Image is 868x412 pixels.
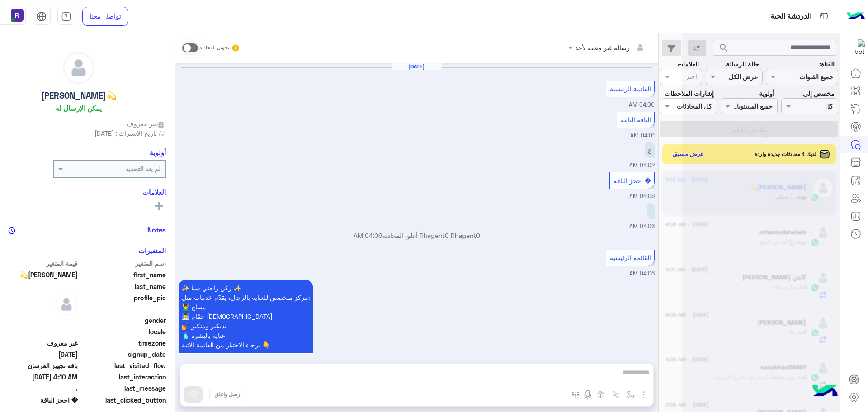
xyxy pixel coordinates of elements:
a: tab [57,7,75,26]
span: last_clicked_button [80,395,166,405]
span: � احجز الباقة [613,177,651,185]
h6: [DATE] [392,63,442,70]
span: 04:00 AM [629,101,655,108]
img: Logo [847,7,865,26]
span: غير معروف [127,119,166,128]
p: 15/9/2025, 4:02 AM [645,142,655,158]
h6: المتغيرات [138,246,166,255]
span: 04:01 AM [630,132,655,139]
p: 15/9/2025, 4:06 AM [647,203,655,219]
div: اختر [686,71,698,83]
span: last_message [80,384,166,393]
h6: يمكن الإرسال له [56,104,102,112]
img: 322853014244696 [849,39,865,56]
p: Rhagent0 Rhagent0 أغلق المحادثة [179,231,655,240]
img: userImage [11,9,24,22]
button: تطبيق الفلاتر [660,121,838,137]
span: 04:02 AM [629,162,655,169]
span: 04:06 AM [629,223,655,230]
label: إشارات الملاحظات [665,89,714,98]
h6: Notes [147,226,166,234]
img: tab [61,11,71,22]
span: last_name [80,282,166,291]
h5: 💫[PERSON_NAME] [41,90,117,101]
span: الباقة الثانية [621,116,651,123]
span: first_name [80,270,166,279]
img: notes [8,227,15,234]
span: القائمة الرئيسية [610,85,651,93]
button: ارسل واغلق [209,387,246,402]
img: defaultAdmin.png [63,52,94,83]
span: signup_date [80,350,166,359]
div: loading... [753,129,769,145]
img: tab [36,11,47,22]
span: profile_pic [80,293,166,314]
button: عرض مسبق [669,147,708,161]
p: الدردشة الحية [770,10,811,23]
span: تاريخ الأشتراك : [DATE] [94,128,157,138]
label: العلامات [677,59,699,69]
span: 04:06 AM [629,270,655,277]
a: تواصل معنا [82,7,128,26]
h6: أولوية [150,148,166,156]
img: defaultAdmin.png [55,293,78,316]
span: القائمة الرئيسية [610,254,651,261]
span: last_visited_flow [80,361,166,370]
p: 15/9/2025, 4:06 AM [179,280,313,353]
span: locale [80,327,166,336]
img: hulul-logo.png [809,376,841,407]
span: gender [80,316,166,325]
img: tab [818,10,830,22]
span: اسم المتغير [80,259,166,268]
small: تحويل المحادثة [199,44,229,52]
span: last_interaction [80,372,166,382]
span: timezone [80,338,166,348]
span: 04:06 AM [354,232,382,239]
span: 04:06 AM [629,193,655,199]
